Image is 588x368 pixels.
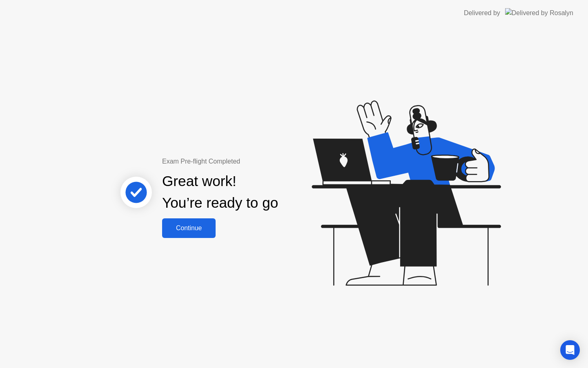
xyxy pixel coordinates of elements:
button: Continue [162,218,216,238]
div: Delivered by [464,8,500,18]
div: Open Intercom Messenger [560,340,580,360]
img: Delivered by Rosalyn [505,8,573,18]
div: Great work! You’re ready to go [162,171,278,214]
div: Continue [165,224,213,232]
div: Exam Pre-flight Completed [162,157,331,166]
